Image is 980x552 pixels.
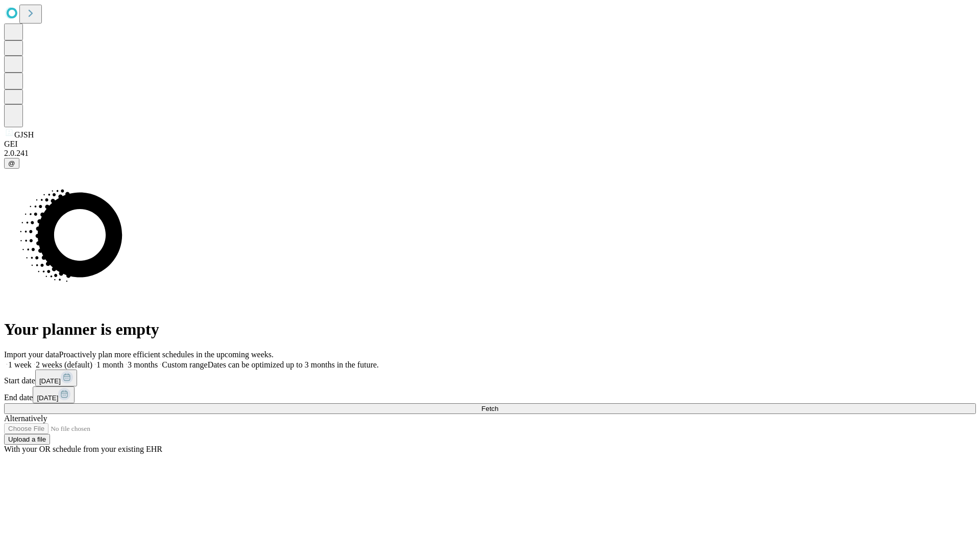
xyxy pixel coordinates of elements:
span: 1 month [96,360,124,369]
button: [DATE] [33,386,75,403]
span: Dates can be optimized up to 3 months in the future. [208,360,379,369]
span: Custom range [162,360,207,369]
span: Proactively plan more efficient schedules in the upcoming weeks. [59,350,274,359]
button: [DATE] [35,370,77,386]
span: Alternatively [4,414,47,423]
span: 1 week [8,360,32,369]
div: 2.0.241 [4,149,976,158]
span: Fetch [481,405,498,412]
span: @ [8,159,15,167]
span: [DATE] [37,394,58,402]
span: With your OR schedule from your existing EHR [4,445,162,453]
span: 2 weeks (default) [36,360,92,369]
span: [DATE] [39,377,61,385]
div: Start date [4,370,976,386]
span: Import your data [4,350,59,359]
span: GJSH [14,130,34,139]
span: 3 months [128,360,158,369]
button: Upload a file [4,434,50,445]
button: Fetch [4,403,976,414]
h1: Your planner is empty [4,320,976,339]
div: GEI [4,140,976,149]
div: End date [4,386,976,403]
button: @ [4,158,19,169]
